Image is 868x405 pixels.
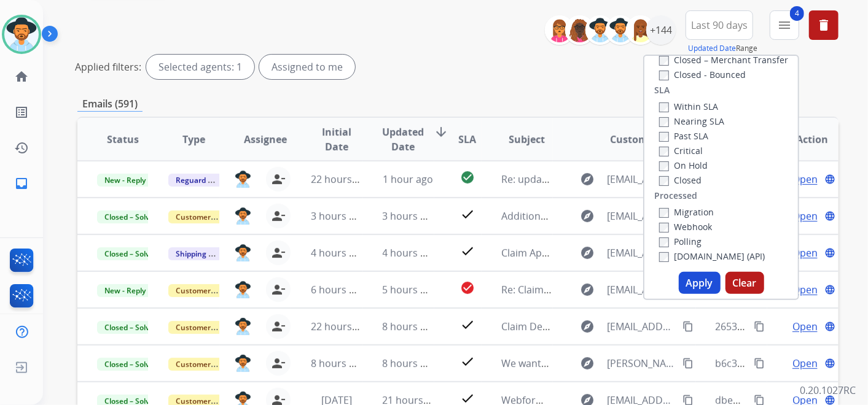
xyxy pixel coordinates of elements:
[754,358,765,369] mat-icon: content_copy
[311,125,362,154] span: Initial Date
[501,320,563,333] span: Claim Denied
[792,356,818,371] span: Open
[97,174,153,187] span: New - Reply
[659,174,702,186] label: Closed
[580,209,595,223] mat-icon: explore
[659,71,669,80] input: Closed - Bounced
[383,246,438,260] span: 4 hours ago
[77,96,143,112] p: Emails (591)
[235,244,251,262] img: agent-avatar
[800,383,856,398] p: 0.20.1027RC
[607,282,675,297] span: [EMAIL_ADDRESS][DOMAIN_NAME]
[460,317,475,332] mat-icon: check
[659,250,765,262] label: [DOMAIN_NAME] (API)
[754,321,765,332] mat-icon: content_copy
[168,284,248,297] span: Customer Support
[770,10,799,40] button: 4
[14,69,29,84] mat-icon: home
[75,60,141,74] p: Applied filters:
[383,357,438,370] span: 8 hours ago
[4,17,39,52] img: avatar
[659,237,669,247] input: Polling
[682,358,694,369] mat-icon: content_copy
[168,321,248,334] span: Customer Support
[659,115,724,127] label: Nearing SLA
[383,320,438,333] span: 8 hours ago
[580,356,595,371] mat-icon: explore
[97,321,165,334] span: Closed – Solved
[792,209,818,223] span: Open
[235,171,251,188] img: agent-avatar
[460,244,475,258] mat-icon: check
[460,354,475,369] mat-icon: check
[688,44,736,53] button: Updated Date
[659,101,718,112] label: Within SLA
[816,18,831,33] mat-icon: delete
[14,141,29,155] mat-icon: history
[725,272,764,294] button: Clear
[646,15,676,45] div: +144
[271,282,286,297] mat-icon: person_remove
[792,172,818,187] span: Open
[97,284,153,297] span: New - Reply
[654,84,670,96] label: SLA
[271,209,286,223] mat-icon: person_remove
[777,18,792,33] mat-icon: menu
[259,55,355,79] div: Assigned to me
[271,319,286,334] mat-icon: person_remove
[610,132,658,147] span: Customer
[580,319,595,334] mat-icon: explore
[182,132,205,147] span: Type
[244,132,287,147] span: Assignee
[97,358,165,371] span: Closed – Solved
[501,357,682,370] span: We wanted to provide a recent update!
[146,55,254,79] div: Selected agents: 1
[792,319,818,334] span: Open
[580,245,595,260] mat-icon: explore
[659,161,669,171] input: On Hold
[824,210,835,222] mat-icon: language
[311,172,372,186] span: 22 hours ago
[659,223,669,233] input: Webhook
[659,54,788,66] label: Closed – Merchant Transfer
[168,174,224,187] span: Reguard CS
[659,132,669,142] input: Past SLA
[311,320,372,333] span: 22 hours ago
[460,170,475,185] mat-icon: check_circle
[501,246,575,260] span: Claim Approved
[659,69,746,80] label: Closed - Bounced
[792,245,818,260] span: Open
[458,132,476,147] span: SLA
[311,357,366,370] span: 8 hours ago
[383,209,438,223] span: 3 hours ago
[501,209,606,223] span: Additional information
[168,358,248,371] span: Customer Support
[14,105,29,120] mat-icon: list_alt
[460,207,475,222] mat-icon: check
[607,319,675,334] span: [EMAIL_ADDRESS][DOMAIN_NAME]
[580,282,595,297] mat-icon: explore
[271,245,286,260] mat-icon: person_remove
[311,283,366,296] span: 6 hours ago
[607,172,675,187] span: [EMAIL_ADDRESS][DOMAIN_NAME]
[824,284,835,295] mat-icon: language
[509,132,545,147] span: Subject
[271,356,286,371] mat-icon: person_remove
[97,210,165,223] span: Closed – Solved
[580,172,595,187] mat-icon: explore
[501,283,578,296] span: Re: Claim denied
[682,321,694,332] mat-icon: content_copy
[659,147,669,156] input: Critical
[383,172,433,186] span: 1 hour ago
[460,280,475,295] mat-icon: check_circle
[659,117,669,127] input: Nearing SLA
[235,318,251,336] img: agent-avatar
[107,132,139,147] span: Status
[824,358,835,369] mat-icon: language
[168,210,248,223] span: Customer Support
[691,23,748,28] span: Last 90 days
[311,246,366,260] span: 4 hours ago
[607,356,675,371] span: [PERSON_NAME][EMAIL_ADDRESS][DOMAIN_NAME]
[271,172,286,187] mat-icon: person_remove
[383,125,424,154] span: Updated Date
